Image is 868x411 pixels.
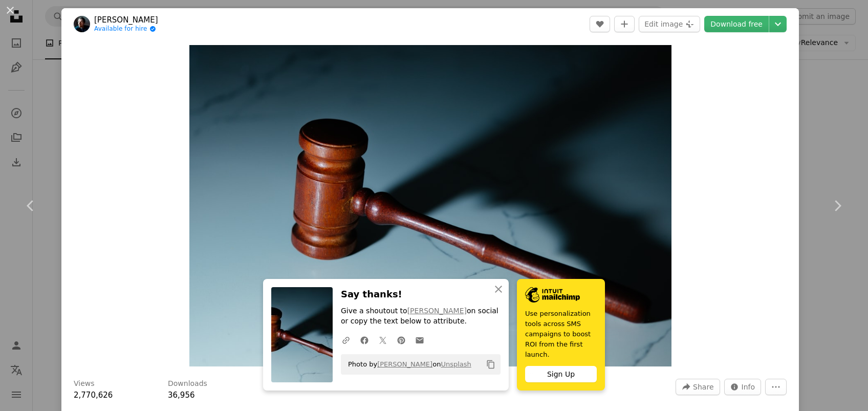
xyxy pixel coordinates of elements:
[693,379,713,395] span: Share
[517,279,605,391] a: Use personalization tools across SMS campaigns to boost ROI from the first launch.Sign Up
[807,157,868,255] a: Next
[769,16,787,32] button: Choose download size
[189,45,671,366] img: a wooden judge's hammer sitting on top of a table
[724,379,762,395] button: Stats about this image
[374,330,392,350] a: Share on Twitter
[355,330,374,350] a: Share on Facebook
[525,309,597,360] span: Use personalization tools across SMS campaigns to boost ROI from the first launch.
[74,16,90,32] img: Go to Wesley Tingey's profile
[74,379,95,389] h3: Views
[482,356,500,373] button: Copy to clipboard
[168,379,207,389] h3: Downloads
[168,391,195,400] span: 36,956
[189,45,671,366] button: Zoom in on this image
[614,16,635,32] button: Add to Collection
[410,330,429,350] a: Share over email
[441,360,471,368] a: Unsplash
[94,25,158,33] a: Available for hire
[639,16,700,32] button: Edit image
[676,379,720,395] button: Share this image
[343,356,471,373] span: Photo by on
[341,306,501,327] p: Give a shoutout to on social or copy the text below to attribute.
[74,391,113,400] span: 2,770,626
[392,330,410,350] a: Share on Pinterest
[765,379,787,395] button: More Actions
[407,307,467,315] a: [PERSON_NAME]
[377,360,432,368] a: [PERSON_NAME]
[341,287,501,302] h3: Say thanks!
[590,16,610,32] button: Like
[525,366,597,382] div: Sign Up
[742,379,755,395] span: Info
[94,15,158,25] a: [PERSON_NAME]
[704,16,769,32] a: Download free
[525,287,580,302] img: file-1690386555781-336d1949dad1image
